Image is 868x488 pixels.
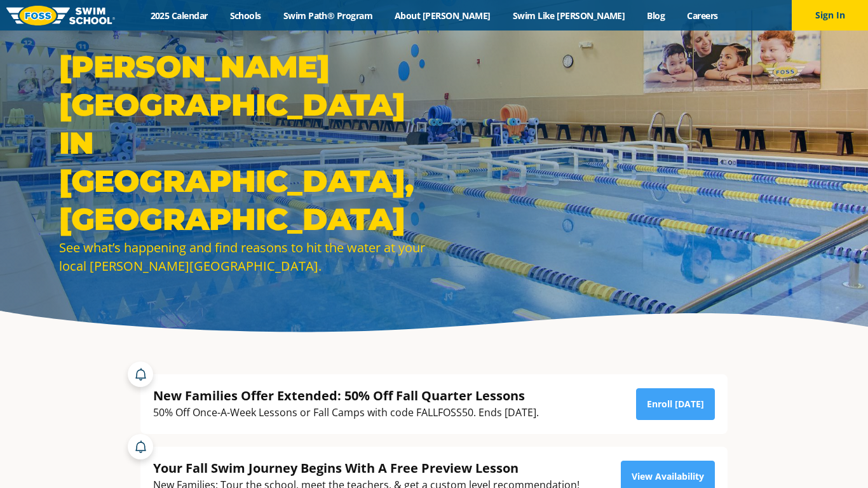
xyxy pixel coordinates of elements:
[153,459,580,477] div: Your Fall Swim Journey Begins With A Free Preview Lesson
[139,10,219,22] a: 2025 Calendar
[272,10,383,22] a: Swim Path® Program
[59,238,428,275] div: See what’s happening and find reasons to hit the water at your local [PERSON_NAME][GEOGRAPHIC_DATA].
[636,388,715,420] a: Enroll [DATE]
[219,10,272,22] a: Schools
[59,48,428,238] h1: [PERSON_NAME][GEOGRAPHIC_DATA] in [GEOGRAPHIC_DATA], [GEOGRAPHIC_DATA]
[676,10,729,22] a: Careers
[153,404,539,421] div: 50% Off Once-A-Week Lessons or Fall Camps with code FALLFOSS50. Ends [DATE].
[501,10,636,22] a: Swim Like [PERSON_NAME]
[636,10,676,22] a: Blog
[153,387,539,404] div: New Families Offer Extended: 50% Off Fall Quarter Lessons
[384,10,502,22] a: About [PERSON_NAME]
[6,6,115,25] img: FOSS Swim School Logo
